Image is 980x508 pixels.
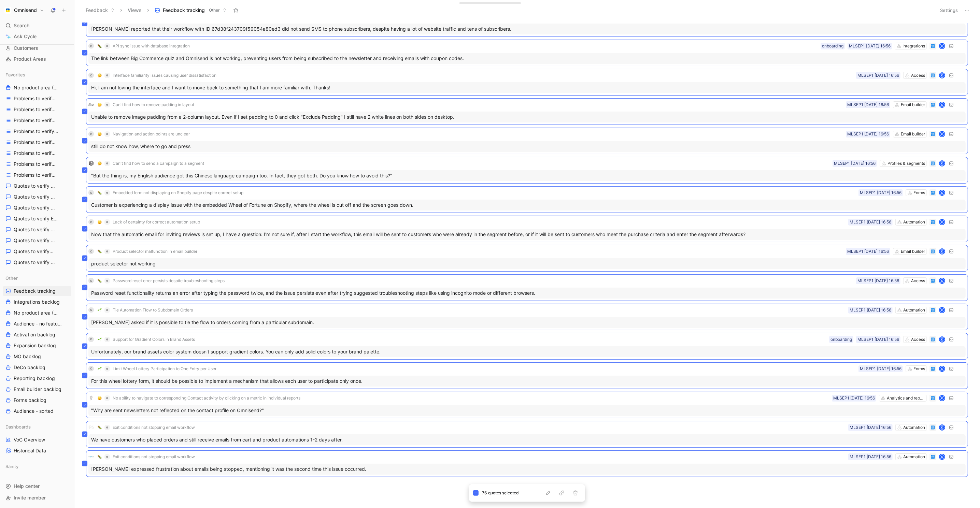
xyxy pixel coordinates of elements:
[3,54,71,64] a: Product Areas
[14,447,46,454] span: Historical Data
[3,362,71,373] a: DeCo backlog
[3,481,71,491] div: Help center
[5,463,18,470] span: Sanity
[163,7,205,14] span: Feedback tracking
[3,330,71,340] a: Activation backlog
[14,32,37,41] span: Ask Cycle
[86,157,968,184] a: logo🤔Can't find how to send a campaign to a segmentProfiles & segmentsMLSEP1 [DATE] 16:56K"But th...
[86,98,968,125] a: logo🤔Can't find how to remove padding in layoutEmail builderMLSEP1 [DATE] 16:56KUnable to remove ...
[14,495,46,500] span: Invite member
[3,126,71,136] a: Problems to verify Email Builder
[14,248,55,255] span: Quotes to verify MO
[86,362,968,389] a: C🌱Limit Wheel Lottery Participation to One Entry per UserFormsMLSEP1 [DATE] 16:56KFor this wheel ...
[3,395,71,405] a: Forms backlog
[3,115,71,126] a: Problems to verify DeCo
[3,384,71,394] a: Email builder backlog
[3,461,71,474] div: Sanity
[937,5,961,15] button: Settings
[3,31,71,42] a: Ask Cycle
[3,297,71,307] a: Integrations backlog
[86,450,968,477] a: logo🐛Exit conditions not stopping email workflowAutomationMLSEP1 [DATE] 16:56K[PERSON_NAME] expre...
[3,319,71,329] a: Audience - no feature tag
[3,203,71,213] a: Quotes to verify DeCo
[152,5,230,15] button: Feedback trackingOther
[14,397,46,404] span: Forms backlog
[86,333,968,360] a: C🌱Support for Gradient Colors in Brand AssetsAccessMLSEP1 [DATE] 16:56onboardingKUnfortunately, o...
[14,320,63,327] span: Audience - no feature tag
[3,422,71,432] div: Dashboards
[3,43,71,53] a: Customers
[14,237,56,244] span: Quotes to verify Forms
[14,204,56,211] span: Quotes to verify DeCo
[86,274,968,301] a: C🐛Password reset error persists despite troubleshooting stepsAccessMLSEP1 [DATE] 16:56KPassword r...
[14,45,38,52] span: Customers
[3,224,71,235] a: Quotes to verify Expansion
[3,192,71,202] a: Quotes to verify Audience
[14,375,55,382] span: Reporting backlog
[14,117,57,124] span: Problems to verify DeCo
[86,186,968,213] a: C🐛Embedded form not displaying on Shopify page despite correct setupFormsMLSEP1 [DATE] 16:56KCust...
[3,159,71,169] a: Problems to verify MO
[3,461,71,471] div: Sanity
[14,364,45,371] span: DeCo backlog
[3,93,71,104] a: Problems to verify Activation
[14,259,57,266] span: Quotes to verify Reporting
[14,309,58,316] span: No product area (Unknowns)
[125,5,145,15] button: Views
[3,406,71,416] a: Audience - sorted
[14,139,58,146] span: Problems to verify Expansion
[4,7,11,14] img: Omnisend
[14,288,56,294] span: Feedback tracking
[14,436,45,443] span: VoC Overview
[5,275,18,281] span: Other
[14,226,58,233] span: Quotes to verify Expansion
[3,235,71,246] a: Quotes to verify Forms
[14,408,54,415] span: Audience - sorted
[3,104,71,115] a: Problems to verify Audience
[5,71,25,78] span: Favorites
[14,342,56,349] span: Expansion backlog
[3,493,71,503] div: Invite member
[3,340,71,351] a: Expansion backlog
[3,148,71,158] a: Problems to verify Forms
[3,422,71,456] div: DashboardsVoC OverviewHistorical Data
[3,214,71,224] a: Quotes to verify Email builder
[86,392,968,418] a: logo🤔No ability to navigate to corresponding Contact activity by clicking on a metric in individu...
[3,181,71,191] a: Quotes to verify Activation
[3,435,71,445] a: VoC Overview
[86,69,968,96] a: C🤔Interface familiarity issues causing user dissatisfactionAccessMLSEP1 [DATE] 16:56KHi, I am not...
[3,170,71,180] a: Problems to verify Reporting
[14,106,58,113] span: Problems to verify Audience
[5,423,31,430] span: Dashboards
[3,137,71,147] a: Problems to verify Expansion
[3,70,71,80] div: Favorites
[3,308,71,318] a: No product area (Unknowns)
[14,128,59,135] span: Problems to verify Email Builder
[3,373,71,383] a: Reporting backlog
[86,421,968,448] a: logo🐛Exit conditions not stopping email workflowAutomationMLSEP1 [DATE] 16:56KWe have customers w...
[14,172,58,178] span: Problems to verify Reporting
[14,84,60,91] span: No product area (Unknowns)
[3,246,71,257] a: Quotes to verify MO
[83,5,118,15] button: Feedback
[14,299,60,305] span: Integrations backlog
[86,216,968,242] a: C🤔Lack of certainty for correct automation setupAutomationMLSEP1 [DATE] 16:56KNow that the automa...
[86,40,968,66] a: C🐛API sync issue with database integrationIntegrationsMLSEP1 [DATE] 16:56onboardingKThe link betw...
[86,304,968,330] a: C🌱Tie Automation Flow to Subdomain OrdersAutomationMLSEP1 [DATE] 16:56K[PERSON_NAME] asked if it ...
[3,83,71,93] a: No product area (Unknowns)
[3,286,71,296] a: Feedback tracking
[14,386,61,393] span: Email builder backlog
[86,128,968,154] a: C🤔Navigation and action points are unclearEmail builderMLSEP1 [DATE] 16:56Kstill do not know how,...
[3,446,71,456] a: Historical Data
[14,21,29,30] span: Search
[14,353,41,360] span: MO backlog
[3,257,71,267] a: Quotes to verify Reporting
[209,7,220,14] span: Other
[14,7,37,13] h1: Omnisend
[86,10,968,37] a: logo🐛Contact not subscribed to email or SMS despite showing upFormsMLSEP1 [DATE] 16:56K[PERSON_NA...
[14,95,58,102] span: Problems to verify Activation
[14,56,46,62] span: Product Areas
[3,273,71,283] div: Other
[14,215,58,222] span: Quotes to verify Email builder
[14,483,40,489] span: Help center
